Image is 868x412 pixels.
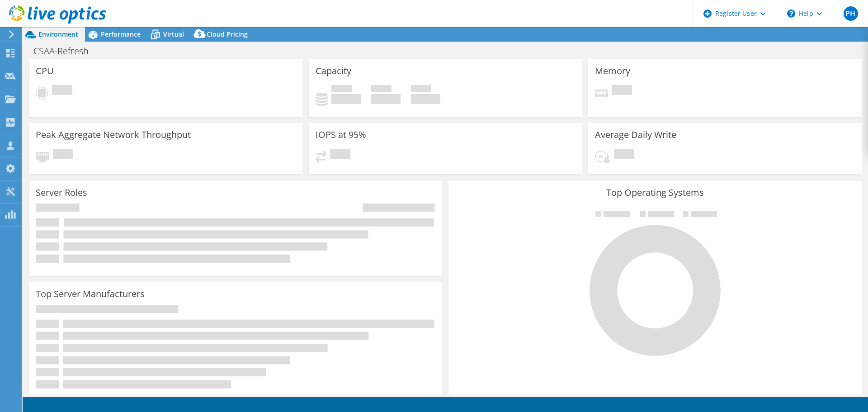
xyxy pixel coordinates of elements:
[36,188,87,198] h3: Server Roles
[316,66,351,76] h3: Capacity
[101,30,141,38] span: Performance
[331,94,361,104] h4: 0 GiB
[52,85,72,97] span: Pending
[207,30,248,38] span: Cloud Pricing
[371,85,392,94] span: Free
[163,30,184,38] span: Virtual
[411,85,431,94] span: Total
[371,94,401,104] h4: 0 GiB
[411,94,440,104] h4: 0 GiB
[595,130,676,140] h3: Average Daily Write
[787,9,795,18] svg: \n
[53,149,73,161] span: Pending
[612,85,632,97] span: Pending
[29,46,103,56] h1: CSAA-Refresh
[36,289,145,299] h3: Top Server Manufacturers
[455,188,855,198] h3: Top Operating Systems
[38,30,78,38] span: Environment
[844,6,858,21] span: PH
[36,130,191,140] h3: Peak Aggregate Network Throughput
[330,149,350,161] span: Pending
[36,66,54,76] h3: CPU
[614,149,634,161] span: Pending
[595,66,630,76] h3: Memory
[331,85,352,94] span: Used
[316,130,366,140] h3: IOPS at 95%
